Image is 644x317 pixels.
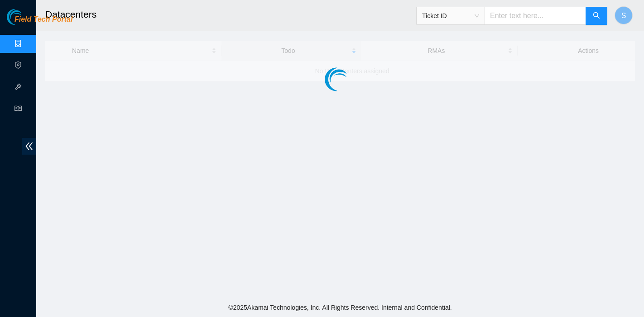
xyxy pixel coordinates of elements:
[7,9,46,25] img: Akamai Technologies
[14,101,22,119] span: read
[615,6,633,24] button: S
[422,9,479,23] span: Ticket ID
[621,10,626,21] span: S
[14,15,72,24] span: Field Tech Portal
[586,7,607,25] button: search
[485,7,586,25] input: Enter text here...
[36,298,644,317] footer: © 2025 Akamai Technologies, Inc. All Rights Reserved. Internal and Confidential.
[7,16,72,28] a: Akamai TechnologiesField Tech Portal
[22,138,36,155] span: double-left
[593,12,600,20] span: search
